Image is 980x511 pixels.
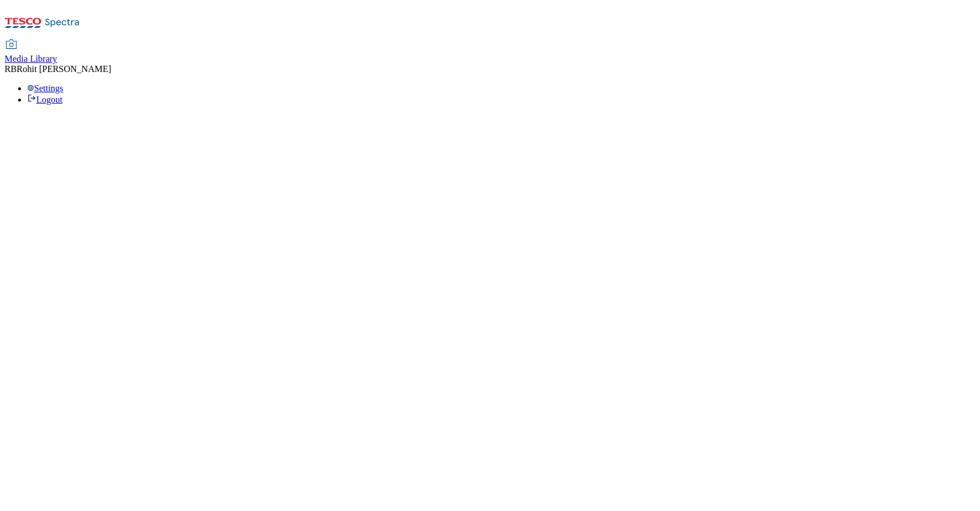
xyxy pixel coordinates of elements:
a: Media Library [5,40,57,64]
span: Rohit [PERSON_NAME] [16,64,111,74]
a: Settings [27,83,64,93]
a: Logout [27,95,62,104]
span: Media Library [5,54,57,64]
span: RB [5,64,16,74]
